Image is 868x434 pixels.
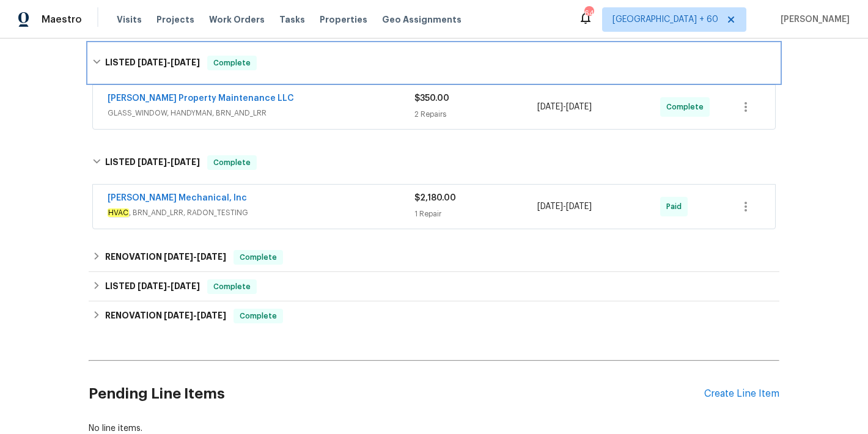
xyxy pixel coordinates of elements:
div: LISTED [DATE]-[DATE]Complete [89,143,779,182]
div: 2 Repairs [414,108,537,120]
span: Complete [208,57,256,69]
span: - [138,282,200,290]
span: GLASS_WINDOW, HANDYMAN, BRN_AND_LRR [108,107,414,119]
h6: RENOVATION [105,250,226,265]
span: Geo Assignments [382,13,462,26]
a: [PERSON_NAME] Mechanical, Inc [108,194,247,202]
span: [DATE] [566,202,592,211]
span: Projects [156,13,194,26]
span: [PERSON_NAME] [776,13,850,26]
span: [DATE] [537,103,563,111]
span: [GEOGRAPHIC_DATA] + 60 [612,13,718,26]
div: 648 [584,7,593,20]
span: Work Orders [209,13,265,26]
div: LISTED [DATE]-[DATE]Complete [89,272,779,301]
span: Complete [235,251,282,263]
span: Tasks [279,15,305,24]
span: Maestro [42,13,82,26]
a: [PERSON_NAME] Property Maintenance LLC [108,94,294,103]
span: [DATE] [138,158,167,166]
h6: LISTED [105,155,200,170]
h6: LISTED [105,279,200,294]
span: Paid [666,200,686,213]
div: RENOVATION [DATE]-[DATE]Complete [89,301,779,331]
span: [DATE] [537,202,563,211]
span: Complete [208,281,256,293]
span: [DATE] [164,311,193,320]
span: [DATE] [138,58,167,67]
span: Complete [235,310,282,322]
h6: RENOVATION [105,309,226,323]
span: [DATE] [164,252,193,261]
h2: Pending Line Items [89,366,704,422]
span: [DATE] [171,158,200,166]
span: [DATE] [171,58,200,67]
em: HVAC [108,208,129,217]
span: [DATE] [197,311,226,320]
span: - [138,58,200,67]
span: Complete [208,156,256,169]
span: [DATE] [566,103,592,111]
div: 1 Repair [414,208,537,220]
span: [DATE] [171,282,200,290]
span: - [537,200,592,213]
span: [DATE] [138,282,167,290]
span: [DATE] [197,252,226,261]
span: - [138,158,200,166]
div: RENOVATION [DATE]-[DATE]Complete [89,243,779,272]
span: Complete [666,101,708,113]
span: Visits [117,13,142,26]
span: - [164,252,226,261]
span: $2,180.00 [414,194,456,202]
span: - [164,311,226,320]
span: $350.00 [414,94,449,103]
div: Create Line Item [704,388,779,400]
span: - [537,101,592,113]
span: , BRN_AND_LRR, RADON_TESTING [108,207,414,219]
div: LISTED [DATE]-[DATE]Complete [89,43,779,83]
h6: LISTED [105,56,200,70]
span: Properties [320,13,367,26]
